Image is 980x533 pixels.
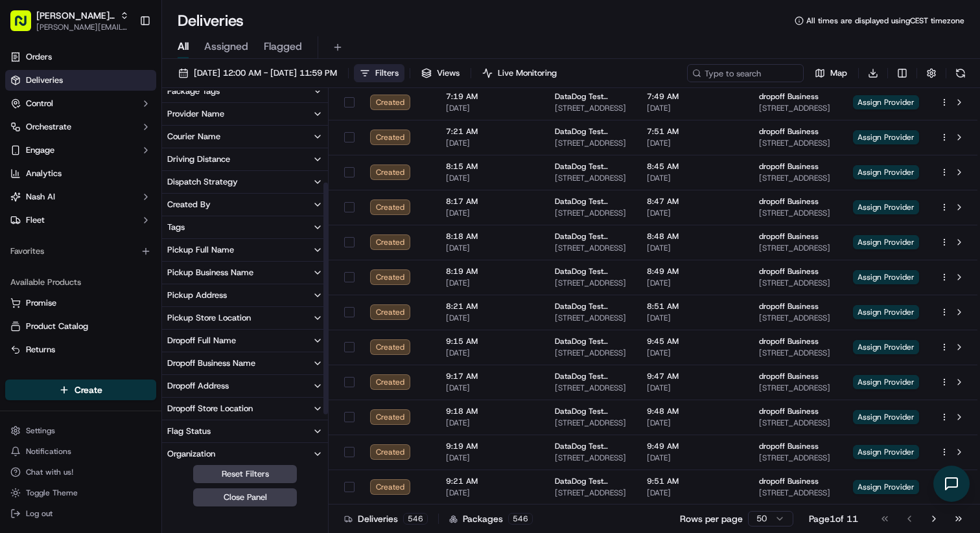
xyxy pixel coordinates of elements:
span: [STREET_ADDRESS] [555,453,626,463]
span: Deliveries [26,74,63,86]
button: Provider Name [162,103,328,125]
span: Map [830,67,847,79]
span: [STREET_ADDRESS] [555,138,626,148]
span: 9:51 AM [647,476,738,486]
span: [DATE] [647,138,738,148]
span: Analytics [26,168,62,179]
span: [DATE] [446,313,534,323]
span: [STREET_ADDRESS] [555,173,626,183]
span: Assign Provider [853,305,919,319]
span: dropoff Business [759,91,819,102]
span: • [43,236,47,246]
span: [DATE] [647,208,738,218]
span: 8:51 AM [647,301,738,312]
span: [STREET_ADDRESS] [555,348,626,358]
span: [STREET_ADDRESS] [759,278,832,288]
span: [DATE] [647,243,738,253]
div: Flag Status [167,425,211,437]
img: Nash [13,13,39,39]
input: Got a question? Start typing here... [34,84,233,97]
h1: Deliveries [178,10,244,31]
button: Close Panel [193,488,297,506]
div: Available Products [5,272,156,293]
div: Driving Distance [167,153,230,165]
span: Knowledge Base [26,289,99,302]
span: 8:18 AM [446,231,534,242]
div: Provider Name [167,108,224,120]
span: Log out [26,508,52,519]
div: Deliveries [344,512,428,525]
div: Created By [167,199,211,210]
span: [DATE] [647,383,738,393]
p: Welcome 👋 [13,52,236,73]
div: Start new chat [58,124,213,137]
div: 📗 [13,291,23,301]
span: dropoff Business [759,126,819,137]
button: Orchestrate [5,117,156,137]
span: DataDog Test pickup Business [555,441,626,451]
span: [DATE] [446,103,534,113]
button: Dropoff Business Name [162,352,328,374]
span: Filters [375,67,399,79]
span: Flagged [264,39,302,54]
span: 9:49 AM [647,441,738,451]
span: [STREET_ADDRESS] [555,418,626,428]
a: Promise [10,297,151,309]
span: 7:19 AM [446,91,534,102]
button: [PERSON_NAME][EMAIL_ADDRESS][DOMAIN_NAME] [36,22,129,32]
span: All times are displayed using CEST timezone [806,16,964,26]
button: Nash AI [5,187,156,207]
button: Flag Status [162,420,328,442]
span: [DATE] [446,418,534,428]
span: dropoff Business [759,476,819,486]
span: Settings [26,425,55,436]
span: [DATE] [647,173,738,183]
a: 📗Knowledge Base [8,284,104,308]
div: Favorites [5,241,156,262]
span: Returns [26,344,55,356]
span: 9:48 AM [647,406,738,416]
span: Assign Provider [853,375,919,389]
span: [STREET_ADDRESS] [759,138,832,148]
div: Package Tags [167,85,220,97]
button: Live Monitoring [476,64,563,82]
span: dropoff Business [759,406,819,416]
span: [PERSON_NAME] [40,201,105,211]
span: [DATE] [647,313,738,323]
span: DataDog Test pickup Business [555,476,626,486]
button: Log out [5,505,156,523]
span: Control [26,98,53,109]
span: dropoff Business [759,336,819,346]
button: [DATE] 12:00 AM - [DATE] 11:59 PM [172,64,343,82]
span: [DATE] [647,418,738,428]
span: Product Catalog [26,321,88,332]
div: 546 [403,513,428,525]
span: DataDog Test pickup Business [555,301,626,312]
div: Page 1 of 11 [809,512,858,525]
img: Liam S. [13,188,34,209]
button: Pickup Full Name [162,239,328,261]
span: 8:17 AM [446,196,534,207]
div: Courier Name [167,131,220,142]
span: [STREET_ADDRESS] [759,103,832,113]
span: [DATE] [446,138,534,148]
button: [PERSON_NAME] Org [36,9,115,22]
a: Powered byPylon [91,321,157,331]
span: DataDog Test pickup Business [555,196,626,207]
span: Orchestrate [26,121,71,133]
span: DataDog Test pickup Business [555,371,626,381]
span: DataDog Test pickup Business [555,336,626,346]
img: 1736555255976-a54dd68f-1ca7-489b-9aae-adbdc363a1c4 [26,201,36,212]
div: Tags [167,221,185,233]
img: 1736555255976-a54dd68f-1ca7-489b-9aae-adbdc363a1c4 [13,124,36,147]
button: Created By [162,194,328,216]
span: Live Monitoring [498,67,557,79]
span: [DATE] [446,348,534,358]
span: [DATE] [446,208,534,218]
span: API Documentation [122,289,208,302]
span: [STREET_ADDRESS] [759,453,832,463]
button: Promise [5,293,156,313]
button: Create [5,380,156,400]
div: Dispatch Strategy [167,176,238,188]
